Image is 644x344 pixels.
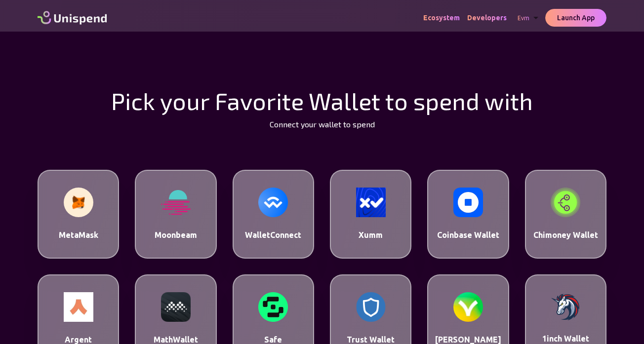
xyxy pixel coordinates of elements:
[161,188,191,217] img: Moonbeam
[356,188,386,217] img: Xumm
[59,229,98,241] p: MetaMask
[270,119,375,129] span: Connect your wallet to spend
[359,229,383,241] p: Xumm
[111,86,533,115] span: Pick your Favorite Wallet to spend with
[155,229,197,241] p: Moonbeam
[437,229,499,241] p: Coinbase Wallet
[356,292,386,321] img: Trust Wallet
[245,229,301,241] p: WalletConnect
[161,292,191,322] img: MathWallet
[467,14,507,22] span: Developers
[453,188,483,217] img: Coinbase Wallet
[551,293,580,321] img: 1inch Wallet
[545,9,606,27] button: Launch App
[515,12,545,24] div: evm
[64,188,93,217] img: MetaMask
[533,229,598,241] p: Chimoney Wallet
[258,292,288,322] img: Safe
[551,188,580,217] img: Chimoney Wallet
[518,15,529,21] span: evm
[423,14,460,22] span: Ecosystem
[258,188,288,217] img: WalletConnect
[453,292,483,322] img: Valora
[64,292,93,322] img: Argent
